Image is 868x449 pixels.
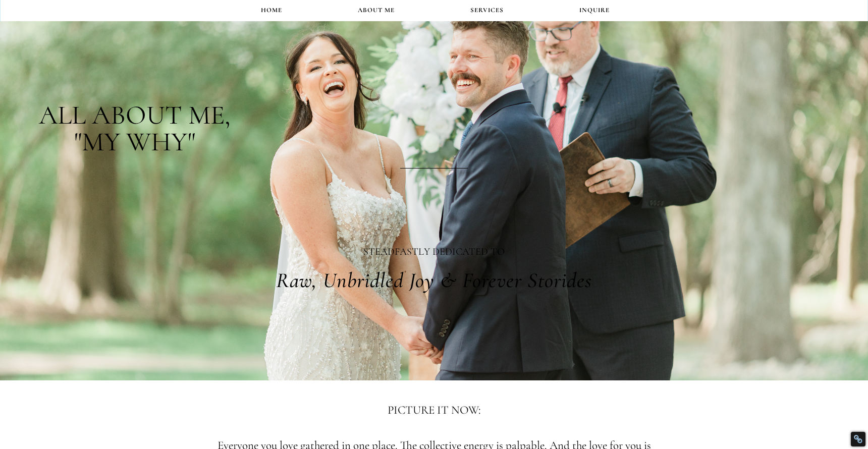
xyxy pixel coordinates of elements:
[853,434,863,444] div: Restore Info Box &#10;&#10;NoFollow Info:&#10; META-Robots NoFollow: &#09;false&#10; META-Robots ...
[363,246,505,258] span: STEADFASTLY DEDICATED TO
[320,1,432,20] a: About Me
[200,403,668,418] h2: PICTURE IT NOW:
[223,1,320,20] a: Home
[39,99,231,131] span: All about me,
[432,1,541,20] a: Services
[74,126,195,158] span: "my why"
[276,267,592,293] span: Raw, Unbridled Joy & Forever Storides
[541,1,647,20] a: INQUIRE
